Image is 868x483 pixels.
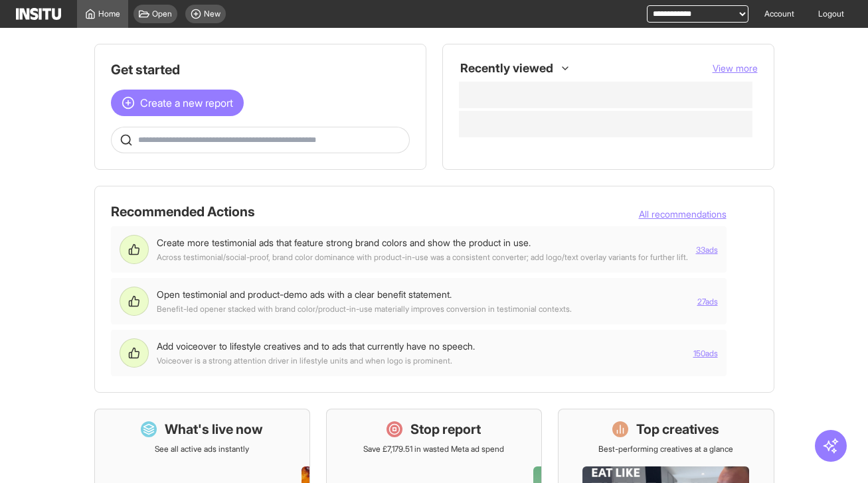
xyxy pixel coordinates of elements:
h1: Stop report [410,420,481,439]
span: View more [713,62,758,74]
h1: Get started [111,60,410,79]
h1: Top creatives [636,420,719,439]
div: Open testimonial and product-demo ads with a clear benefit statement. [157,288,452,301]
button: All recommendations [639,208,727,221]
div: Across testimonial/social-proof, brand color dominance with product-in-use was a consistent conve... [157,252,688,263]
p: Save £7,179.51 in wasted Meta ad spend [363,444,504,454]
span: New [204,9,220,19]
button: Create a new report [111,90,244,116]
button: 27ads [697,297,718,307]
button: View more [713,62,758,75]
img: Logo [16,8,61,20]
div: Voiceover is a strong attention driver in lifestyle units and when logo is prominent. [157,356,452,366]
div: Add voiceover to lifestyle creatives and to ads that currently have no speech. [157,340,475,353]
button: 33ads [696,245,718,255]
span: Open [152,9,172,19]
p: See all active ads instantly [155,444,249,454]
div: Benefit-led opener stacked with brand color/product-in-use materially improves conversion in test... [157,304,572,314]
span: Home [98,9,120,19]
p: Best-performing creatives at a glance [598,444,733,454]
button: 150ads [693,348,718,359]
h1: Recommended Actions [111,202,255,221]
div: Create more testimonial ads that feature strong brand colors and show the product in use. [157,236,531,249]
span: Create a new report [140,95,233,111]
h1: What's live now [165,420,263,439]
